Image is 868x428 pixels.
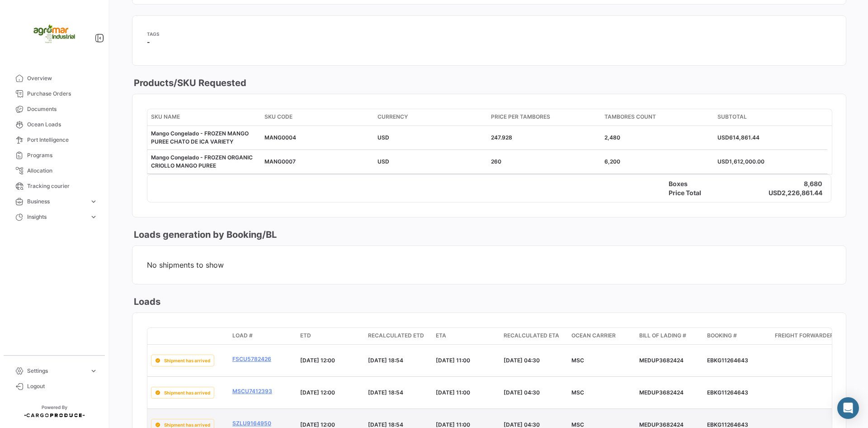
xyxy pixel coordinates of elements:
[604,113,656,121] span: Tambores count
[717,113,747,121] span: Subtotal
[703,328,771,344] datatable-header-cell: Booking #
[27,182,98,190] span: Tracking courier
[436,357,470,364] span: [DATE] 11:00
[27,213,86,221] span: Insights
[27,90,98,98] span: Purchase Orders
[300,389,335,396] span: [DATE] 12:00
[368,357,403,364] span: [DATE] 18:54
[300,357,335,364] span: [DATE] 12:00
[27,120,98,129] span: Ocean Loads
[132,228,277,241] h3: Loads generation by Booking/BL
[491,158,501,165] span: 260
[639,389,700,397] div: MEDUP3682424
[151,113,180,121] span: SKU Name
[368,389,403,396] span: [DATE] 18:54
[229,328,297,344] datatable-header-cell: Load #
[639,356,700,365] div: MEDUP3682424
[368,332,424,340] span: Recalculated ETD
[500,328,568,344] datatable-header-cell: Recalculated ETA
[491,113,550,121] span: Price per Tambores
[164,389,210,396] span: Shipment has arrived
[27,105,98,113] span: Documents
[151,154,253,169] span: Mango Congelado - FROZEN ORGANIC CRIOLLO MANGO PUREE
[377,134,389,141] span: USD
[264,134,296,141] span: MANG0004
[7,148,101,163] a: Programs
[504,357,540,364] span: [DATE] 04:30
[7,71,101,86] a: Overview
[27,136,98,144] span: Port Intelligence
[436,421,470,428] span: [DATE] 11:00
[27,151,98,159] span: Programs
[132,295,160,308] h3: Loads
[571,421,584,428] span: MSC
[7,132,101,148] a: Port Intelligence
[27,167,98,175] span: Allocation
[147,30,831,38] app-card-info-title: Tags
[804,179,822,188] h4: 8,680
[7,101,101,117] a: Documents
[374,109,487,125] datatable-header-cell: Currency
[571,332,616,340] span: Ocean Carrier
[232,332,253,340] span: Load #
[297,328,364,344] datatable-header-cell: ETD
[147,260,831,269] span: No shipments to show
[90,367,98,375] span: expand_more
[571,357,584,364] span: MSC
[147,38,150,47] span: -
[837,397,859,419] div: Abrir Intercom Messenger
[729,134,759,141] span: 614,861.44
[636,328,703,344] datatable-header-cell: Bill of Lading #
[707,389,768,397] div: EBKG11264643
[7,178,101,194] a: Tracking courier
[707,356,768,365] div: EBKG11264643
[504,389,540,396] span: [DATE] 04:30
[264,113,292,121] span: SKU Code
[436,389,470,396] span: [DATE] 11:00
[7,86,101,101] a: Purchase Orders
[232,387,293,395] a: MSCU7412393
[432,328,500,344] datatable-header-cell: ETA
[491,134,512,141] span: 247.928
[7,163,101,178] a: Allocation
[504,421,540,428] span: [DATE] 04:30
[27,382,98,390] span: Logout
[32,11,77,56] img: agromar.jpg
[568,328,636,344] datatable-header-cell: Ocean Carrier
[7,117,101,132] a: Ocean Loads
[717,134,729,141] span: USD
[639,332,686,340] span: Bill of Lading #
[27,74,98,82] span: Overview
[90,197,98,206] span: expand_more
[364,328,432,344] datatable-header-cell: Recalculated ETD
[771,328,839,344] datatable-header-cell: Freight Forwarder
[436,332,446,340] span: ETA
[377,113,408,121] span: Currency
[147,109,261,125] datatable-header-cell: SKU Name
[27,367,86,375] span: Settings
[232,355,293,363] a: FSCU5782426
[717,158,729,165] span: USD
[669,188,720,197] h4: Price Total
[504,332,559,340] span: Recalculated ETA
[264,158,296,165] span: MANG0007
[571,389,584,396] span: MSC
[604,134,711,142] div: 2,480
[90,213,98,221] span: expand_more
[707,332,737,340] span: Booking #
[604,158,711,166] div: 6,200
[377,158,389,165] span: USD
[775,332,834,340] span: Freight Forwarder
[669,179,720,188] h4: Boxes
[300,332,311,340] span: ETD
[769,188,782,197] h4: USD
[232,419,293,428] a: SZLU9164950
[261,109,374,125] datatable-header-cell: SKU Code
[27,197,86,206] span: Business
[164,357,210,364] span: Shipment has arrived
[300,421,335,428] span: [DATE] 12:00
[132,77,246,89] h3: Products/SKU Requested
[368,421,403,428] span: [DATE] 18:54
[729,158,764,165] span: 1,612,000.00
[782,188,822,197] h4: 2,226,861.44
